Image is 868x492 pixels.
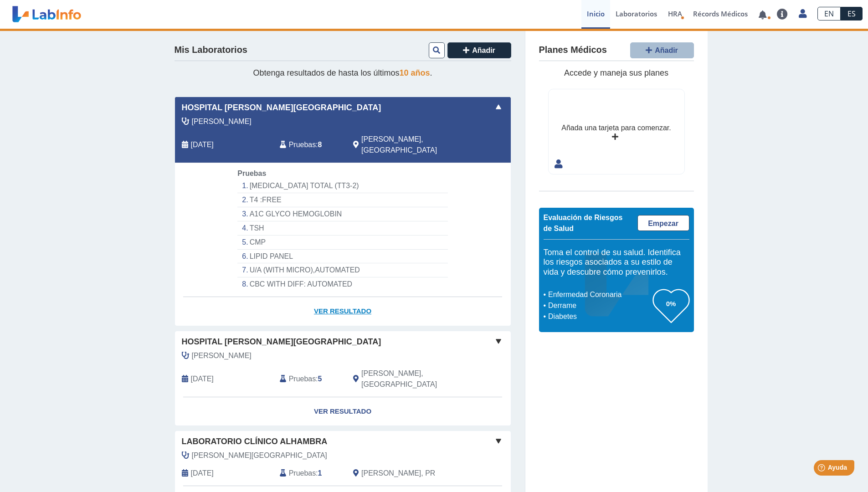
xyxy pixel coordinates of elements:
span: Rodriguez Torres, Nitza [192,116,252,127]
span: Añadir [472,46,495,54]
h4: Planes Médicos [539,45,607,56]
span: 2024-08-01 [191,374,214,384]
h5: Toma el control de su salud. Identifica los riesgos asociados a su estilo de vida y descubre cómo... [544,248,689,277]
b: 5 [318,375,322,383]
li: Derrame [546,300,653,311]
span: 2025-08-19 [191,139,214,150]
span: HRA [668,9,682,18]
li: T4 :FREE [237,193,447,207]
b: 8 [318,141,322,149]
span: Pruebas [237,169,266,177]
button: Añadir [447,42,511,58]
span: Pruebas [289,468,316,479]
a: EN [817,7,841,20]
li: Enfermedad Coronaria [546,289,653,300]
span: Laboratorio Clínico Alhambra [182,436,328,448]
h3: 0% [653,298,689,309]
div: : [273,468,346,479]
div: : [273,134,346,156]
span: Ponce, PR [361,368,462,390]
li: CBC WITH DIFF: AUTOMATED [237,277,447,291]
a: ES [841,7,863,20]
div: : [273,368,346,390]
a: Ver Resultado [175,397,511,426]
span: Ponce, PR [361,134,462,156]
span: Empezar [648,220,678,227]
span: Pruebas [289,139,316,150]
span: Obtenga resultados de hasta los últimos . [253,68,432,77]
li: TSH [237,221,447,236]
span: Añadir [655,46,678,54]
span: Munoz Saldana, Emilly [192,350,252,361]
span: Torres Velez, Elba [192,450,327,461]
button: Añadir [630,42,694,58]
a: Empezar [637,215,689,231]
li: [MEDICAL_DATA] TOTAL (TT3-2) [237,179,447,193]
span: Hospital [PERSON_NAME][GEOGRAPHIC_DATA] [182,102,381,114]
li: LIPID PANEL [237,250,447,264]
li: A1C GLYCO HEMOGLOBIN [237,207,447,221]
span: Juana Diaz, PR [361,468,435,479]
span: 10 años [400,68,430,77]
span: Evaluación de Riesgos de Salud [544,214,623,232]
h4: Mis Laboratorios [175,45,247,56]
span: Pruebas [289,374,316,384]
li: U/A (WITH MICRO),AUTOMATED [237,263,447,277]
span: Accede y maneja sus planes [564,68,668,77]
li: Diabetes [546,311,653,322]
li: CMP [237,236,447,250]
a: Ver Resultado [175,297,511,326]
div: Añada una tarjeta para comenzar. [561,123,671,133]
iframe: Help widget launcher [787,456,858,482]
span: Hospital [PERSON_NAME][GEOGRAPHIC_DATA] [182,336,381,348]
span: 2022-03-28 [191,468,214,479]
b: 1 [318,469,322,477]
